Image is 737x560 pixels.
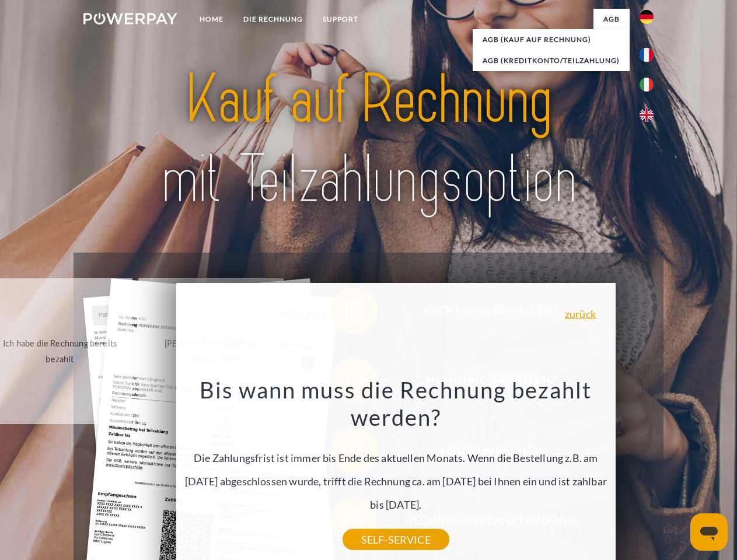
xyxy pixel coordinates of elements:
img: title-powerpay_de.svg [111,56,626,223]
a: SELF-SERVICE [343,529,449,550]
img: it [640,78,654,92]
img: de [640,10,654,24]
h3: Bis wann muss die Rechnung bezahlt werden? [183,376,609,432]
a: AGB (Kreditkonto/Teilzahlung) [473,50,630,71]
a: Home [190,9,233,30]
div: [PERSON_NAME] wurde retourniert [145,335,277,367]
iframe: Schaltfläche zum Öffnen des Messaging-Fensters [690,513,728,551]
div: Die Zahlungsfrist ist immer bis Ende des aktuellen Monats. Wenn die Bestellung z.B. am [DATE] abg... [183,376,609,540]
img: en [640,108,654,122]
a: agb [593,9,630,30]
img: fr [640,48,654,62]
a: DIE RECHNUNG [233,9,313,30]
a: SUPPORT [313,9,368,30]
a: AGB (Kauf auf Rechnung) [473,29,630,50]
img: logo-powerpay-white.svg [83,13,177,24]
a: zurück [565,309,596,319]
